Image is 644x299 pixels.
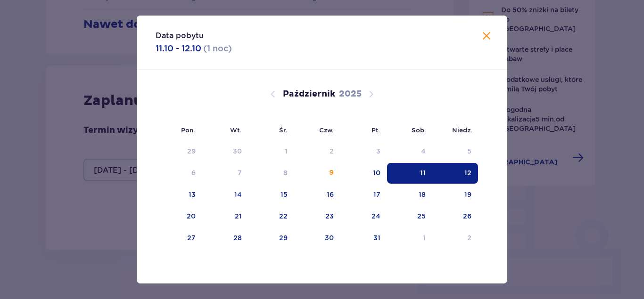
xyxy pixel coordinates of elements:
[467,146,471,156] div: 5
[432,206,478,227] td: 26
[156,206,202,227] td: 20
[365,89,377,100] button: Następny miesiąc
[325,233,334,242] div: 30
[294,141,341,162] td: Data niedostępna. czwartek, 2 października 2025
[156,185,202,205] td: 13
[294,163,341,184] td: 9
[248,206,294,227] td: 22
[294,185,341,205] td: 16
[294,206,341,227] td: 23
[330,146,334,156] div: 2
[156,163,202,184] td: Data niedostępna. poniedziałek, 6 października 2025
[181,126,195,134] small: Pon.
[432,228,478,249] td: 2
[233,146,242,156] div: 30
[281,190,288,199] div: 15
[202,228,249,249] td: 28
[248,228,294,249] td: 29
[279,126,288,134] small: Śr.
[421,146,426,156] div: 4
[279,233,288,242] div: 29
[283,89,335,100] p: Październik
[419,190,426,199] div: 18
[189,190,196,199] div: 13
[340,141,387,162] td: Data niedostępna. piątek, 3 października 2025
[285,146,288,156] div: 1
[340,206,387,227] td: 24
[481,31,492,42] button: Zamknij
[329,168,334,178] div: 9
[467,233,471,242] div: 2
[233,233,242,242] div: 28
[191,168,196,178] div: 6
[248,185,294,205] td: 15
[248,141,294,162] td: Data niedostępna. środa, 1 października 2025
[234,190,242,199] div: 14
[156,228,202,249] td: 27
[267,89,279,100] button: Poprzedni miesiąc
[230,126,241,134] small: Wt.
[202,163,249,184] td: Data niedostępna. wtorek, 7 października 2025
[372,211,380,221] div: 24
[387,141,433,162] td: Data niedostępna. sobota, 4 października 2025
[156,43,201,54] p: 11.10 - 12.10
[464,168,471,178] div: 12
[203,43,232,54] p: ( 1 noc )
[452,126,472,134] small: Niedz.
[387,228,433,249] td: 1
[156,141,202,162] td: Data niedostępna. poniedziałek, 29 września 2025
[372,126,380,134] small: Pt.
[319,126,334,134] small: Czw.
[340,228,387,249] td: 31
[340,185,387,205] td: 17
[376,146,380,156] div: 3
[238,168,242,178] div: 7
[373,190,380,199] div: 17
[202,185,249,205] td: 14
[187,233,196,242] div: 27
[387,206,433,227] td: 25
[294,228,341,249] td: 30
[340,163,387,184] td: 10
[412,126,426,134] small: Sob.
[387,185,433,205] td: 18
[417,211,426,221] div: 25
[373,233,380,242] div: 31
[432,185,478,205] td: 19
[279,211,288,221] div: 22
[202,141,249,162] td: Data niedostępna. wtorek, 30 września 2025
[464,190,471,199] div: 19
[373,168,380,178] div: 10
[248,163,294,184] td: Data niedostępna. środa, 8 października 2025
[235,211,242,221] div: 21
[339,89,362,100] p: 2025
[420,168,426,178] div: 11
[187,211,196,221] div: 20
[432,163,478,184] td: Data zaznaczona. niedziela, 12 października 2025
[423,233,426,242] div: 1
[325,211,334,221] div: 23
[387,163,433,184] td: Data zaznaczona. sobota, 11 października 2025
[283,168,288,178] div: 8
[156,31,204,41] p: Data pobytu
[432,141,478,162] td: Data niedostępna. niedziela, 5 października 2025
[463,211,471,221] div: 26
[202,206,249,227] td: 21
[327,190,334,199] div: 16
[187,146,196,156] div: 29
